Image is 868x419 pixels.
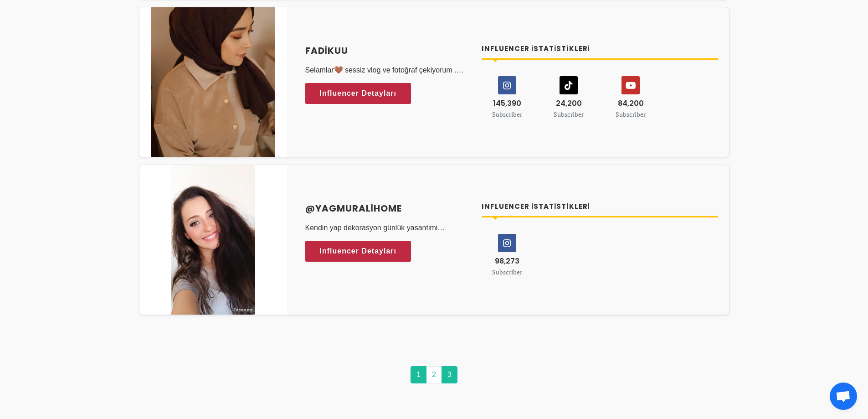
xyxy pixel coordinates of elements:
span: Influencer Detayları [320,244,397,258]
span: 145,390 [493,98,521,109]
small: Subscriber [492,110,522,119]
small: Subscriber [554,110,584,119]
a: 3 [442,366,457,383]
a: 1 [411,366,426,383]
span: 98,273 [495,256,519,266]
h4: Influencer İstatistikleri [482,202,718,212]
a: Influencer Detayları [305,83,411,104]
small: Subscriber [616,110,646,119]
a: 2 [426,366,442,383]
a: Açık sohbet [830,383,857,410]
span: 24,200 [556,98,582,109]
h4: Influencer İstatistikleri [482,44,718,54]
a: Influencer Detayları [305,241,411,262]
span: Influencer Detayları [320,87,397,100]
a: Fadikuu [305,44,471,57]
span: 84,200 [618,98,644,109]
p: Selamlar🤎 sessiz vlog ve fotoğraf çekiyorum . Özenli çalışıyorum sayfamı inceleyebilirsiniz🙃 [305,65,471,76]
p: Kendin yap dekorasyon günlük yasantimi paylaşıyorum [305,222,471,233]
a: @yagmuralihome [305,202,471,215]
small: Subscriber [492,268,522,276]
